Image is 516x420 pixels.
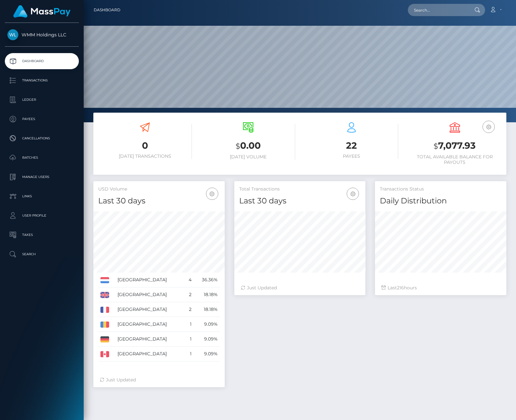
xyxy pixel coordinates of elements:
td: [GEOGRAPHIC_DATA] [115,287,184,302]
h3: 7,077.93 [408,139,502,153]
p: Links [7,191,76,201]
span: WMM Holdings LLC [5,32,79,38]
p: Dashboard [7,56,76,66]
p: Payees [7,114,76,124]
td: 2 [184,287,194,302]
td: [GEOGRAPHIC_DATA] [115,317,184,332]
td: 1 [184,317,194,332]
td: 1 [184,332,194,347]
h3: 0.00 [202,139,295,153]
img: RO.png [100,322,109,327]
img: NL.png [100,277,109,283]
td: 1 [184,347,194,361]
a: Taxes [5,227,79,243]
td: 18.18% [194,287,220,302]
h6: Total Available Balance for Payouts [408,154,502,165]
td: 4 [184,273,194,287]
img: GB.png [100,292,109,298]
h3: 22 [305,139,399,152]
p: Search [7,249,76,259]
img: FR.png [100,307,109,313]
td: 9.09% [194,332,220,347]
td: [GEOGRAPHIC_DATA] [115,347,184,361]
p: Manage Users [7,172,76,182]
h4: Daily Distribution [380,195,502,207]
a: Dashboard [5,53,79,69]
a: Ledger [5,92,79,108]
a: Links [5,188,79,204]
img: DE.png [100,336,109,342]
a: User Profile [5,208,79,224]
h4: Last 30 days [239,195,361,207]
small: $ [434,142,438,151]
td: [GEOGRAPHIC_DATA] [115,302,184,317]
p: Transactions [7,76,76,85]
h4: Last 30 days [98,195,220,207]
td: 9.09% [194,317,220,332]
a: Cancellations [5,130,79,146]
input: Search... [408,4,468,16]
h6: [DATE] Volume [202,154,295,160]
td: [GEOGRAPHIC_DATA] [115,332,184,347]
a: Search [5,246,79,262]
span: 216 [397,285,404,291]
td: 18.18% [194,302,220,317]
td: 2 [184,302,194,317]
td: [GEOGRAPHIC_DATA] [115,273,184,287]
a: Batches [5,150,79,166]
div: Just Updated [241,285,359,291]
a: Payees [5,111,79,127]
img: CA.png [100,351,109,357]
p: Cancellations [7,134,76,143]
small: $ [236,142,240,151]
p: Taxes [7,230,76,240]
h6: Payees [305,154,399,159]
div: Just Updated [100,377,218,383]
h5: USD Volume [98,186,220,192]
p: User Profile [7,211,76,220]
p: Batches [7,153,76,163]
a: Manage Users [5,169,79,185]
a: Transactions [5,72,79,89]
img: MassPay Logo [13,5,70,18]
h5: Transactions Status [380,186,502,192]
div: Last hours [381,285,500,291]
h3: 0 [98,139,192,152]
a: Dashboard [94,3,120,17]
img: WMM Holdings LLC [7,29,18,40]
p: Ledger [7,95,76,105]
td: 36.36% [194,273,220,287]
td: 9.09% [194,347,220,361]
h6: [DATE] Transactions [98,154,192,159]
h5: Total Transactions [239,186,361,192]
